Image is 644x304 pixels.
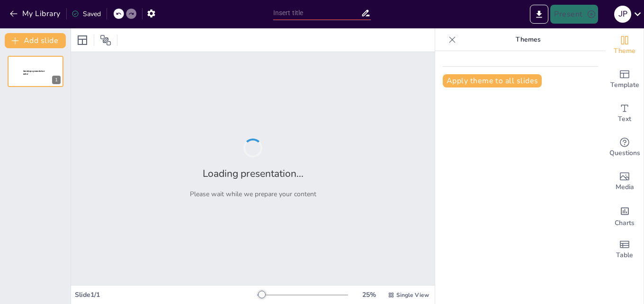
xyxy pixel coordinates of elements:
div: 1 [52,76,61,84]
span: Single View [396,291,429,299]
div: Change the overall theme [606,28,644,62]
span: Charts [615,218,635,228]
div: Add a table [606,233,644,267]
span: Position [100,35,111,46]
span: Questions [609,148,640,158]
div: Add ready made slides [606,62,644,96]
div: Add charts and graphs [606,199,644,233]
input: Insert title [273,6,361,20]
span: Media [616,182,634,192]
div: Saved [72,9,101,18]
button: Export to PowerPoint [530,5,548,24]
span: Table [616,250,633,261]
p: Themes [460,28,596,51]
div: Layout [75,33,90,48]
button: My Library [7,6,64,21]
span: Template [610,80,639,90]
div: Get real-time input from your audience [606,130,644,165]
div: 1 [8,56,63,87]
div: Slide 1 / 1 [75,290,257,299]
button: j p [614,5,631,24]
div: Add images, graphics, shapes or video [606,165,644,199]
span: Theme [614,46,635,56]
p: Please wait while we prepare your content [190,190,316,199]
h2: Loading presentation... [203,167,304,180]
div: Add text boxes [606,96,644,130]
button: Present [550,5,598,24]
span: Text [618,114,631,124]
div: 25 % [358,290,380,299]
button: Add slide [5,33,66,48]
div: j p [614,6,631,23]
span: Sendsteps presentation editor [23,70,45,75]
button: Apply theme to all slides [443,74,542,87]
